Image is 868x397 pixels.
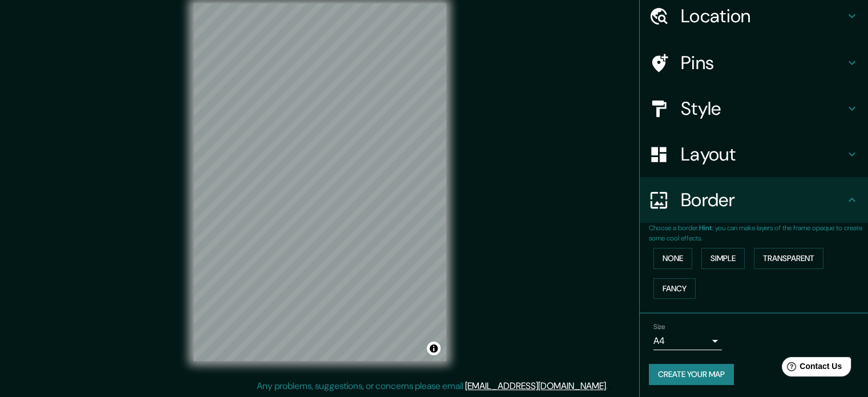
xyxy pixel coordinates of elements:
[640,177,868,223] div: Border
[681,97,845,120] h4: Style
[653,322,665,332] label: Size
[681,189,845,211] h4: Border
[257,379,608,393] p: Any problems, suggestions, or concerns please email .
[681,51,845,74] h4: Pins
[608,379,609,393] div: .
[699,223,712,232] b: Hint
[427,342,441,355] button: Toggle attribution
[465,380,606,392] a: [EMAIL_ADDRESS][DOMAIN_NAME]
[649,223,868,243] p: Choose a border. : you can make layers of the frame opaque to create some cool effects.
[653,278,696,299] button: Fancy
[640,131,868,177] div: Layout
[649,364,734,385] button: Create your map
[766,352,855,384] iframe: Help widget launcher
[754,248,823,269] button: Transparent
[653,248,692,269] button: None
[640,40,868,86] div: Pins
[701,248,745,269] button: Simple
[681,143,845,166] h4: Layout
[653,332,722,350] div: A4
[193,3,446,361] canvas: Map
[640,86,868,131] div: Style
[609,379,612,393] div: .
[681,5,845,27] h4: Location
